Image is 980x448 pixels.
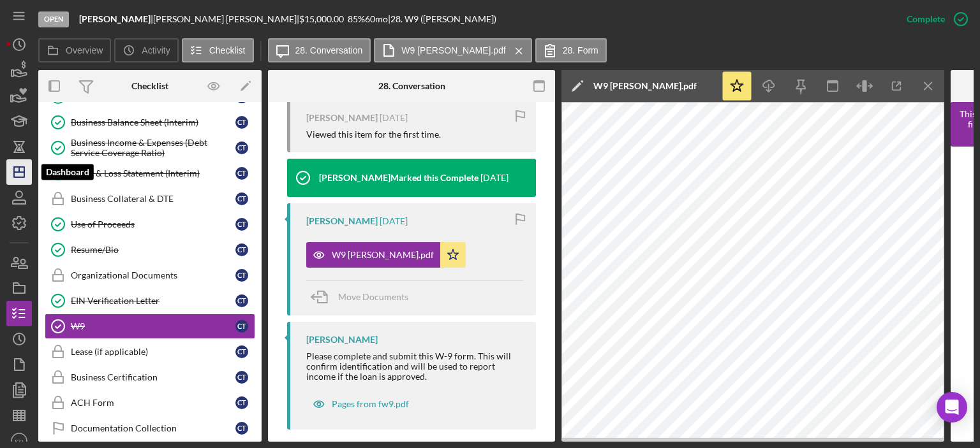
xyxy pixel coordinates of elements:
[38,11,69,27] div: Open
[380,113,408,123] time: 2025-08-05 01:44
[45,186,255,212] a: Business Collateral & DTECT
[45,110,255,135] a: Business Balance Sheet (Interim)CT
[71,321,235,331] div: W9
[235,116,248,129] div: C T
[306,281,421,313] button: Move Documents
[235,396,248,409] div: C T
[268,38,371,62] button: 28. Conversation
[71,117,235,127] div: Business Balance Sheet (Interim)
[388,14,496,24] div: | 28. W9 ([PERSON_NAME])
[380,216,408,226] time: 2025-08-05 01:43
[306,391,415,417] button: Pages from fw9.pdf
[235,294,248,307] div: C T
[235,345,248,358] div: C T
[71,219,235,229] div: Use of Proceeds
[235,320,248,333] div: C T
[894,6,974,32] button: Complete
[365,14,388,24] div: 60 mo
[45,365,255,390] a: Business CertificationCT
[38,38,111,62] button: Overview
[15,438,23,445] text: KD
[235,192,248,205] div: C T
[235,422,248,435] div: C T
[71,423,235,433] div: Documentation Collection
[79,13,151,24] b: [PERSON_NAME]
[71,194,235,204] div: Business Collateral & DTE
[142,45,170,55] label: Activity
[480,173,509,183] time: 2025-08-05 01:43
[45,263,255,288] a: Organizational DocumentsCT
[71,270,235,280] div: Organizational Documents
[209,45,246,55] label: Checklist
[235,141,248,154] div: C T
[71,398,235,408] div: ACH Form
[235,218,248,231] div: C T
[401,45,505,55] label: W9 [PERSON_NAME].pdf
[593,81,697,91] div: W9 [PERSON_NAME].pdf
[66,45,103,55] label: Overview
[45,161,255,186] a: Profit & Loss Statement (Interim)CT
[299,14,348,24] div: $15,000.00
[71,245,235,255] div: Resume/Bio
[937,392,967,423] div: Open Intercom Messenger
[332,399,409,409] div: Pages from fw9.pdf
[306,129,441,140] div: Viewed this item for the first time.
[45,135,255,161] a: Business Income & Expenses (Debt Service Coverage Ratio)CT
[235,243,248,256] div: C T
[563,45,598,55] label: 28. Form
[907,6,945,32] div: Complete
[374,38,531,62] button: W9 [PERSON_NAME].pdf
[45,339,255,365] a: Lease (if applicable)CT
[378,81,445,91] div: 28. Conversation
[332,250,434,260] div: W9 [PERSON_NAME].pdf
[45,314,255,339] a: W9CT
[131,81,168,91] div: Checklist
[348,14,365,24] div: 85 %
[306,113,378,123] div: [PERSON_NAME]
[235,167,248,180] div: C T
[235,371,248,384] div: C T
[71,168,235,178] div: Profit & Loss Statement (Interim)
[79,14,153,24] div: |
[235,269,248,282] div: C T
[306,242,466,268] button: W9 [PERSON_NAME].pdf
[71,296,235,306] div: EIN Verification Letter
[71,372,235,382] div: Business Certification
[306,216,378,226] div: [PERSON_NAME]
[306,335,378,345] div: [PERSON_NAME]
[295,45,363,55] label: 28. Conversation
[45,390,255,415] a: ACH FormCT
[182,38,254,62] button: Checklist
[319,173,479,183] div: [PERSON_NAME] Marked this Complete
[535,38,607,62] button: 28. Form
[306,351,523,382] div: Please complete and submit this W-9 form. This will confirm identification and will be used to re...
[338,291,408,302] span: Move Documents
[153,14,299,24] div: [PERSON_NAME] [PERSON_NAME] |
[45,212,255,237] a: Use of ProceedsCT
[114,38,178,62] button: Activity
[45,415,255,441] a: Documentation CollectionCT
[71,347,235,357] div: Lease (if applicable)
[71,138,235,158] div: Business Income & Expenses (Debt Service Coverage Ratio)
[45,237,255,263] a: Resume/BioCT
[45,288,255,314] a: EIN Verification LetterCT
